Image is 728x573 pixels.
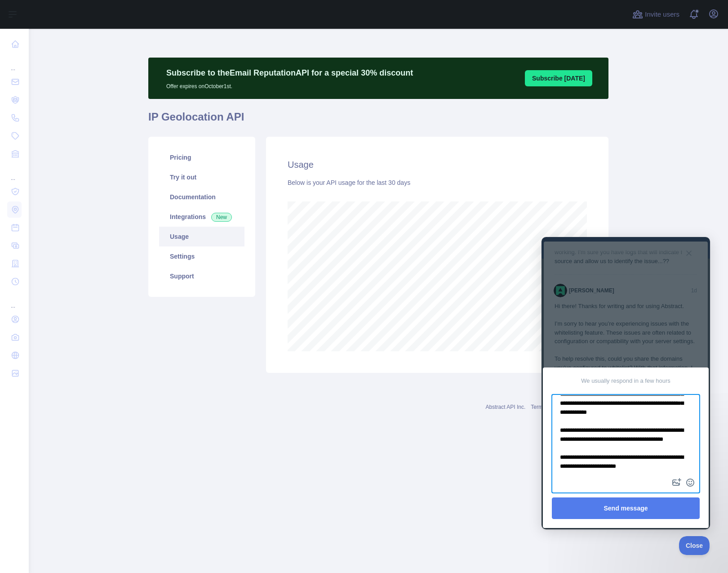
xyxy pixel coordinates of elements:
[159,148,244,167] a: Pricing
[679,536,710,555] iframe: Help Scout Beacon - Close
[7,54,22,72] div: ...
[542,237,710,529] iframe: Help Scout Beacon - Live Chat, Contact Form, and Knowledge Base
[166,79,413,90] p: Offer expires on October 1st.
[159,266,244,286] a: Support
[159,207,244,227] a: Integrations New
[531,404,570,410] a: Terms of service
[159,227,244,246] a: Usage
[159,187,244,207] a: Documentation
[525,70,592,86] button: Subscribe [DATE]
[7,291,22,309] div: ...
[159,167,244,187] a: Try it out
[645,9,679,20] span: Invite users
[288,178,587,187] div: Below is your API usage for the last 30 days
[166,67,413,79] p: Subscribe to the Email Reputation API for a special 30 % discount
[288,158,587,171] h2: Usage
[630,7,681,22] button: Invite users
[159,246,244,266] a: Settings
[211,213,232,222] span: New
[148,110,608,131] h1: IP Geolocation API
[486,404,526,410] a: Abstract API Inc.
[7,164,22,182] div: ...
